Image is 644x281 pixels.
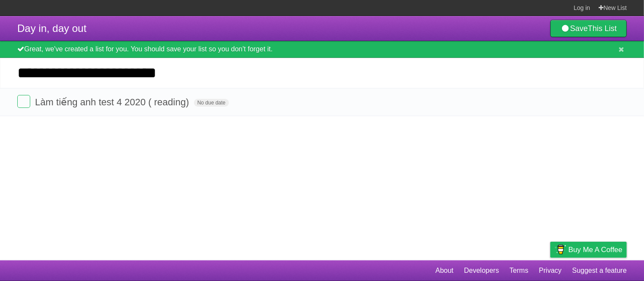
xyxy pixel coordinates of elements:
[555,242,566,257] img: Buy me a coffee
[17,95,30,108] label: Done
[568,242,622,257] span: Buy me a coffee
[510,262,529,279] a: Terms
[550,242,627,258] a: Buy me a coffee
[572,262,627,279] a: Suggest a feature
[464,262,499,279] a: Developers
[435,262,454,279] a: About
[550,20,627,37] a: SaveThis List
[539,262,562,279] a: Privacy
[17,22,86,34] span: Day in, day out
[588,24,617,33] b: This List
[194,99,229,107] span: No due date
[35,97,191,107] span: Làm tiếng anh test 4 2020 ( reading)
